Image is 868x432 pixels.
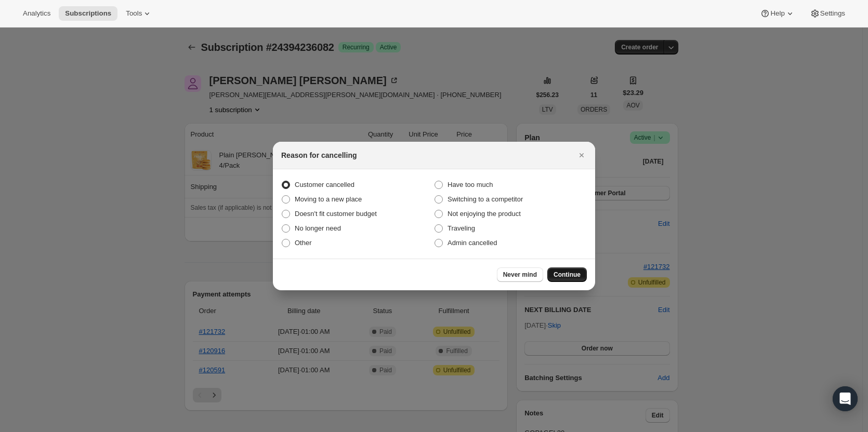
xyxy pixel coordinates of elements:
span: Never mind [503,271,537,279]
span: Help [770,9,784,18]
span: Traveling [448,224,475,232]
h2: Reason for cancelling [281,150,357,160]
button: Never mind [497,267,543,282]
span: Admin cancelled [448,239,497,247]
span: Customer cancelled [295,181,354,188]
span: Moving to a new place [295,195,362,203]
button: Tools [120,6,159,21]
button: Continue [547,267,587,282]
span: Analytics [23,9,50,18]
span: Other [295,239,312,247]
span: Tools [126,9,142,18]
span: Not enjoying the product [448,210,521,218]
button: Subscriptions [59,6,117,21]
span: Doesn't fit customer budget [295,210,377,218]
span: Subscriptions [65,9,111,18]
button: Analytics [17,6,57,21]
span: Continue [554,271,581,279]
span: Have too much [448,181,493,188]
div: Open Intercom Messenger [833,386,858,411]
button: Help [754,6,801,21]
button: Close [574,148,589,163]
span: Switching to a competitor [448,195,523,203]
span: No longer need [295,224,341,232]
button: Settings [804,6,851,21]
span: Settings [820,9,845,18]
